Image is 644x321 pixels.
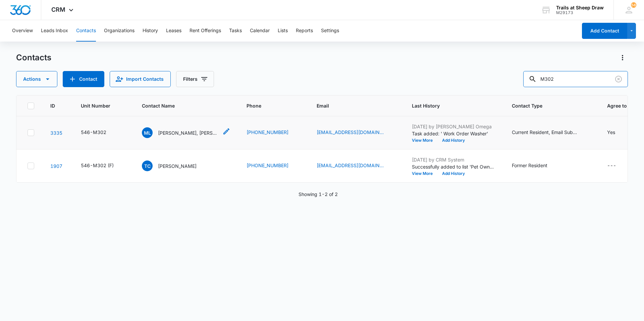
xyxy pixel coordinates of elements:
div: Unit Number - 546-M302 (F) - Select to Edit Field [81,162,126,170]
button: Lists [278,20,288,42]
div: --- [607,162,616,170]
a: [PHONE_NUMBER] [247,129,288,136]
p: Task added: ' Work Order Washer' [412,130,496,137]
span: 58 [631,2,636,8]
button: Calendar [250,20,270,42]
div: 546-M302 [81,129,106,136]
div: Phone - (970) 966-4610 - Select to Edit Field [247,162,301,170]
button: Add History [437,172,470,176]
span: Phone [247,102,291,109]
p: [DATE] by [PERSON_NAME] Omega [412,123,496,130]
a: Navigate to contact details page for Tiffany Cantrell [50,163,62,169]
p: [PERSON_NAME], [PERSON_NAME] [PERSON_NAME] & [PERSON_NAME] [158,129,218,136]
button: Add Contact [63,71,104,87]
button: Leads Inbox [41,20,68,42]
input: Search Contacts [523,71,628,87]
div: Unit Number - 546-M302 - Select to Edit Field [81,129,118,137]
span: ML [142,127,153,138]
div: Email - melissalopez22003@gmail.com - Select to Edit Field [317,129,396,137]
a: [PHONE_NUMBER] [247,162,288,169]
span: Email [317,102,386,109]
button: Add History [437,138,470,142]
div: account id [556,10,604,15]
button: History [143,20,158,42]
p: Successfully added to list 'Pet Owners'. [412,163,496,170]
div: 546-M302 (F) [81,162,114,169]
div: Contact Type - Former Resident - Select to Edit Field [512,162,559,170]
button: Rent Offerings [190,20,221,42]
button: Tasks [229,20,242,42]
div: Former Resident [512,162,547,169]
a: Navigate to contact details page for Melissa Lopez, Jose Leandro Lozada Aguilar & Horacio Escarcega [50,130,62,136]
button: Import Contacts [110,71,171,87]
span: ID [50,102,55,109]
p: [PERSON_NAME] [158,163,197,170]
div: Contact Type - Current Resident, Email Subscriber - Select to Edit Field [512,129,591,137]
button: Reports [296,20,313,42]
button: Settings [321,20,339,42]
div: Yes [607,129,615,136]
div: Email - 5CANTRELLS@ATT.NET - Select to Edit Field [317,162,396,170]
span: Contact Type [512,102,581,109]
button: Filters [176,71,214,87]
span: CRM [51,6,65,13]
div: Agree to Subscribe - Yes - Select to Edit Field [607,129,627,137]
button: Overview [12,20,33,42]
div: notifications count [631,2,636,8]
div: Agree to Subscribe - - Select to Edit Field [607,162,628,170]
button: Organizations [104,20,135,42]
button: Leases [166,20,181,42]
div: Contact Name - Melissa Lopez, Jose Leandro Lozada Aguilar & Horacio Escarcega - Select to Edit Field [142,127,230,138]
h1: Contacts [16,53,51,63]
div: account name [556,5,604,10]
span: Unit Number [81,102,126,109]
button: Actions [617,52,628,63]
button: Actions [16,71,57,87]
span: Last History [412,102,486,109]
span: TC [142,160,153,171]
p: [DATE] by CRM System [412,156,496,163]
div: Contact Name - Tiffany Cantrell - Select to Edit Field [142,160,209,171]
button: View More [412,172,437,176]
p: Showing 1-2 of 2 [299,191,338,198]
span: Contact Name [142,102,221,109]
div: Current Resident, Email Subscriber [512,129,579,136]
a: [EMAIL_ADDRESS][DOMAIN_NAME] [317,129,384,136]
button: View More [412,138,437,142]
div: Phone - (970) 815-1874 - Select to Edit Field [247,129,301,137]
button: Clear [613,74,624,84]
button: Add Contact [582,23,627,39]
a: [EMAIL_ADDRESS][DOMAIN_NAME] [317,162,384,169]
button: Contacts [76,20,96,42]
